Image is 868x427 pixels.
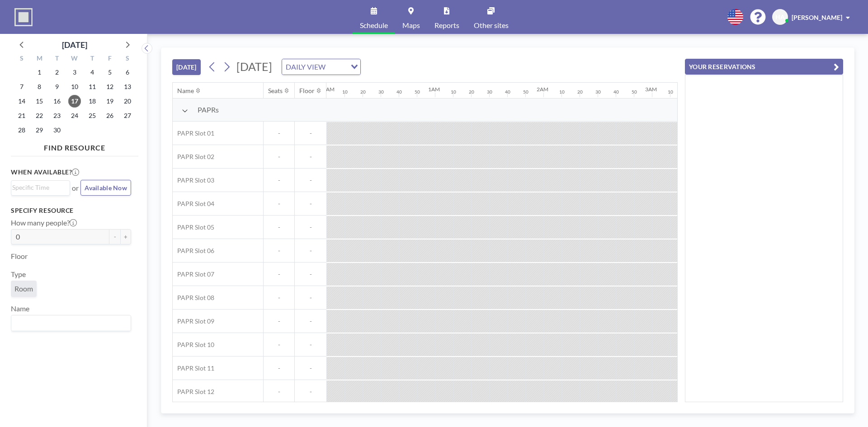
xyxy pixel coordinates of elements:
[51,109,63,122] span: Tuesday, September 23, 2025
[86,95,99,108] span: Thursday, September 18, 2025
[295,364,326,372] span: -
[284,61,327,73] span: DAILY VIEW
[577,89,583,95] div: 20
[66,53,84,65] div: W
[295,153,326,161] span: -
[104,95,116,108] span: Friday, September 19, 2025
[177,87,194,95] div: Name
[173,317,214,325] span: PAPR Slot 09
[104,66,116,79] span: Friday, September 5, 2025
[33,124,46,136] span: Monday, September 29, 2025
[14,284,33,293] span: Room
[62,38,87,51] div: [DATE]
[264,364,294,372] span: -
[264,129,294,137] span: -
[48,53,66,65] div: T
[264,153,294,161] span: -
[120,229,131,244] button: +
[33,109,46,122] span: Monday, September 22, 2025
[173,270,214,278] span: PAPR Slot 07
[295,176,326,184] span: -
[295,294,326,302] span: -
[595,89,601,95] div: 30
[632,89,637,95] div: 50
[121,66,134,79] span: Saturday, September 6, 2025
[72,183,79,192] span: or
[173,129,214,137] span: PAPR Slot 01
[451,89,456,95] div: 10
[264,247,294,255] span: -
[264,200,294,208] span: -
[68,95,81,108] span: Wednesday, September 17, 2025
[295,223,326,231] span: -
[295,341,326,349] span: -
[85,184,127,192] span: Available Now
[15,124,28,136] span: Sunday, September 28, 2025
[11,252,28,261] label: Floor
[68,109,81,122] span: Wednesday, September 24, 2025
[668,89,673,95] div: 10
[299,87,315,95] div: Floor
[792,14,842,21] span: [PERSON_NAME]
[236,60,272,73] span: [DATE]
[12,317,126,329] input: Search for option
[264,317,294,325] span: -
[172,59,201,75] button: [DATE]
[33,80,46,93] span: Monday, September 8, 2025
[173,341,214,349] span: PAPR Slot 10
[264,223,294,231] span: -
[645,86,657,93] div: 3AM
[559,89,565,95] div: 10
[402,22,420,29] span: Maps
[342,89,348,95] div: 10
[685,59,843,75] button: YOUR RESERVATIONS
[434,22,459,29] span: Reports
[118,53,136,65] div: S
[15,80,28,93] span: Sunday, September 7, 2025
[537,86,548,93] div: 2AM
[328,61,345,73] input: Search for option
[173,294,214,302] span: PAPR Slot 08
[11,140,138,152] h4: FIND RESOURCE
[264,341,294,349] span: -
[51,66,63,79] span: Tuesday, September 2, 2025
[173,153,214,161] span: PAPR Slot 02
[282,59,360,75] div: Search for option
[173,388,214,396] span: PAPR Slot 12
[86,109,99,122] span: Thursday, September 25, 2025
[121,109,134,122] span: Saturday, September 27, 2025
[173,200,214,208] span: PAPR Slot 04
[415,89,420,95] div: 50
[295,317,326,325] span: -
[198,105,219,114] span: PAPRs
[295,270,326,278] span: -
[51,80,63,93] span: Tuesday, September 9, 2025
[11,218,77,227] label: How many people?
[33,66,46,79] span: Monday, September 1, 2025
[428,86,440,93] div: 1AM
[173,247,214,255] span: PAPR Slot 06
[11,270,26,279] label: Type
[320,86,335,93] div: 12AM
[104,109,116,122] span: Friday, September 26, 2025
[109,229,120,244] button: -
[173,364,214,372] span: PAPR Slot 11
[264,294,294,302] span: -
[51,124,63,136] span: Tuesday, September 30, 2025
[68,80,81,93] span: Wednesday, September 10, 2025
[68,66,81,79] span: Wednesday, September 3, 2025
[264,270,294,278] span: -
[613,89,619,95] div: 40
[101,53,118,65] div: F
[268,87,283,95] div: Seats
[15,95,28,108] span: Sunday, September 14, 2025
[295,129,326,137] span: -
[11,206,131,215] h3: Specify resource
[86,66,99,79] span: Thursday, September 4, 2025
[80,180,131,196] button: Available Now
[396,89,402,95] div: 40
[11,181,70,194] div: Search for option
[264,388,294,396] span: -
[11,304,29,313] label: Name
[14,8,33,26] img: organization-logo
